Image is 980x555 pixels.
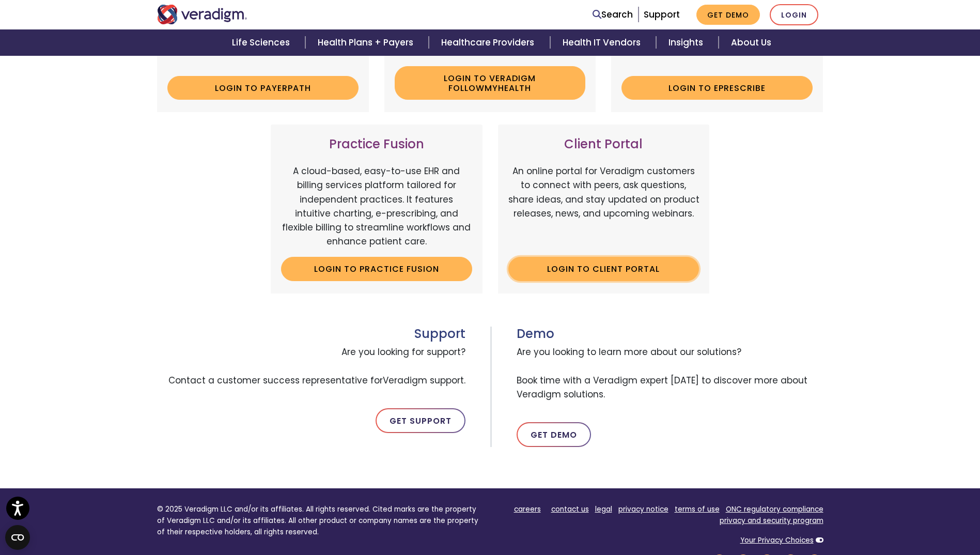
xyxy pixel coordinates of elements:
[157,504,483,537] p: © 2025 Veradigm LLC and/or its affiliates. All rights reserved. Cited marks are the property of V...
[517,341,823,406] span: Are you looking to learn more about our solutions? Book time with a Veradigm expert [DATE] to dis...
[770,4,818,25] a: Login
[551,504,589,514] a: contact us
[508,257,699,281] a: Login to Client Portal
[281,164,472,249] p: A cloud-based, easy-to-use EHR and billing services platform tailored for independent practices. ...
[157,327,465,342] h3: Support
[621,76,813,100] a: Login to ePrescribe
[644,8,680,21] a: Support
[593,8,633,22] a: Search
[719,29,784,56] a: About Us
[157,341,465,392] span: Are you looking for support? Contact a customer success representative for
[167,76,359,100] a: Login to Payerpath
[508,164,699,249] p: An online portal for Veradigm customers to connect with peers, ask questions, share ideas, and st...
[550,29,656,56] a: Health IT Vendors
[220,29,305,56] a: Life Sciences
[157,5,247,24] img: Veradigm logo
[5,525,30,550] button: Open CMP widget
[395,66,586,100] a: Login to Veradigm FollowMyHealth
[675,504,720,514] a: terms of use
[305,29,429,56] a: Health Plans + Payers
[508,137,699,152] h3: Client Portal
[656,29,719,56] a: Insights
[726,504,823,514] a: ONC regulatory compliance
[618,504,668,514] a: privacy notice
[281,137,472,152] h3: Practice Fusion
[740,535,814,545] a: Your Privacy Choices
[720,516,823,526] a: privacy and security program
[376,408,465,433] a: Get Support
[517,327,823,342] h3: Demo
[281,257,472,281] a: Login to Practice Fusion
[517,422,591,447] a: Get Demo
[383,374,465,387] span: Veradigm support.
[696,5,760,25] a: Get Demo
[595,504,612,514] a: legal
[514,504,541,514] a: careers
[429,29,550,56] a: Healthcare Providers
